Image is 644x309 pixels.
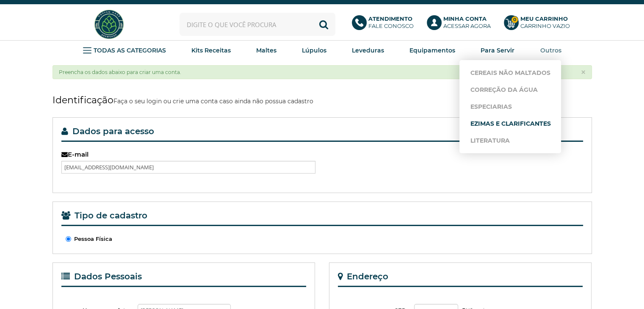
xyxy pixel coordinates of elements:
div: Preencha os dados abaixo para criar uma conta. [53,65,592,79]
a: Correção da Água [470,81,550,98]
button: Buscar [312,13,335,36]
a: Outros [540,44,561,57]
a: Minha ContaAcessar agora [427,15,495,34]
a: Cereais Não Maltados [470,64,550,81]
legend: Tipo de cadastro [61,210,583,226]
legend: Dados Pessoais [61,271,307,287]
a: Kits Receitas [191,44,231,57]
strong: Maltes [256,47,276,54]
p: Fale conosco [368,15,414,30]
strong: Equipamentos [409,47,455,54]
strong: 0 [511,16,518,23]
a: Leveduras [352,44,384,57]
legend: Dados para acesso [61,126,583,142]
a: Para Servir [481,44,514,57]
b: Meu Carrinho [520,15,568,22]
input: Digite o que você procura [180,13,335,36]
strong: Para Servir [481,47,514,54]
strong: Kits Receitas [191,47,231,54]
small: Faça o seu login ou crie uma conta caso ainda não possua cadastro [113,97,313,105]
input: Digite o seu email [61,161,315,174]
b: Minha Conta [443,15,486,22]
strong: TODAS AS CATEGORIAS [94,47,166,54]
a: Maltes [256,44,276,57]
img: Hopfen Haus BrewShop [93,8,125,40]
a: Lúpulos [302,44,326,57]
strong: Leveduras [352,47,384,54]
button: × [581,68,586,77]
a: Literatura [470,132,550,149]
input: Pessoa Física [66,236,71,242]
a: AtendimentoFale conosco [352,15,418,34]
label: E-mail [61,150,315,159]
a: Especiarias [470,98,550,115]
a: Ezimas e Clarificantes [470,115,550,132]
h1: Identificação [53,92,592,109]
strong: Outros [540,47,561,54]
a: TODAS AS CATEGORIAS [83,44,166,57]
label: Pessoa Física [66,235,112,243]
a: Equipamentos [409,44,455,57]
b: Atendimento [368,15,412,22]
legend: Endereço [338,271,583,287]
div: Carrinho Vazio [520,22,570,30]
p: Acessar agora [443,15,491,30]
strong: Lúpulos [302,47,326,54]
